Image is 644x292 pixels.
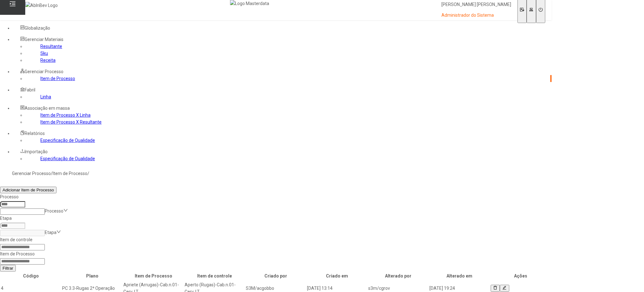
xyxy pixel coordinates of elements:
[40,138,95,143] a: Especificação de Qualidade
[40,58,56,63] a: Receita
[62,272,122,280] th: Plano
[25,26,50,31] span: Globalização
[368,272,428,280] th: Alterado por
[45,208,63,213] nz-select-placeholder: Processo
[40,113,91,118] a: Item de Processo X Linha
[25,2,58,9] img: AbInBev Logo
[40,51,48,56] a: Sku
[25,131,45,136] span: Relatórios
[45,230,56,235] nz-select-placeholder: Etapa
[87,171,89,176] nz-breadcrumb-separator: /
[25,106,70,111] span: Associação em massa
[40,156,95,161] a: Especificação de Qualidade
[25,69,63,74] span: Gerenciar Processo
[441,12,511,19] p: Administrador do Sistema
[490,272,551,280] th: Ações
[51,171,53,176] nz-breadcrumb-separator: /
[184,272,245,280] th: Item de controle
[1,272,61,280] th: Código
[25,87,35,92] span: Fabril
[429,272,490,280] th: Alterado em
[245,272,306,280] th: Criado por
[25,149,48,154] span: Importação
[40,94,51,99] a: Linha
[40,120,102,125] a: Item de Processo X Resultante
[441,2,511,8] p: [PERSON_NAME] [PERSON_NAME]
[40,44,62,49] a: Resultante
[12,171,51,176] a: Gerenciar Processo
[307,272,367,280] th: Criado em
[40,76,75,81] a: Item de Processo
[53,171,87,176] a: Item de Processo
[123,272,184,280] th: Item de Processo
[3,188,54,192] span: Adicionar Item de Processo
[3,266,13,271] span: Filtrar
[25,37,63,42] span: Gerenciar Materiais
